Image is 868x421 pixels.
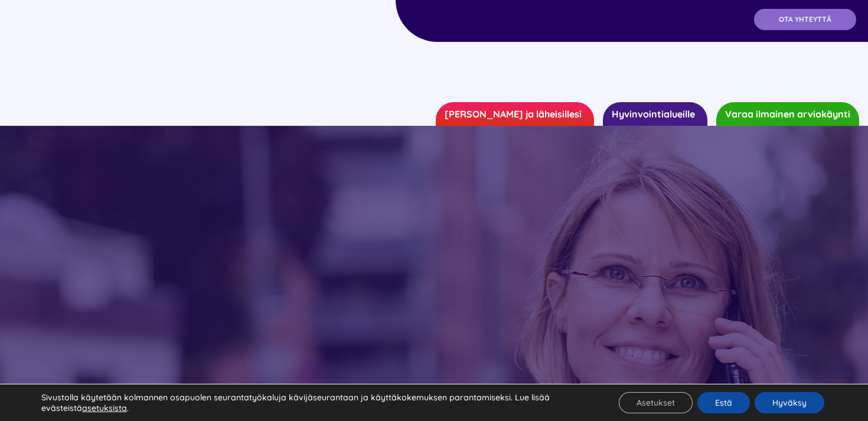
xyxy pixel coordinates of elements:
[41,392,590,413] p: Sivustolla käytetään kolmannen osapuolen seurantatyökaluja kävijäseurantaan ja käyttäkokemuksen p...
[603,102,707,126] a: Hyvinvointialueille
[697,392,750,413] button: Estä
[779,15,831,24] span: OTA YHTEYTTÄ
[619,392,693,413] button: Asetukset
[716,102,859,126] a: Varaa ilmainen arviokäynti
[755,392,824,413] button: Hyväksy
[754,9,856,30] a: OTA YHTEYTTÄ
[82,403,127,413] button: asetuksista
[436,102,594,126] a: [PERSON_NAME] ja läheisillesi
